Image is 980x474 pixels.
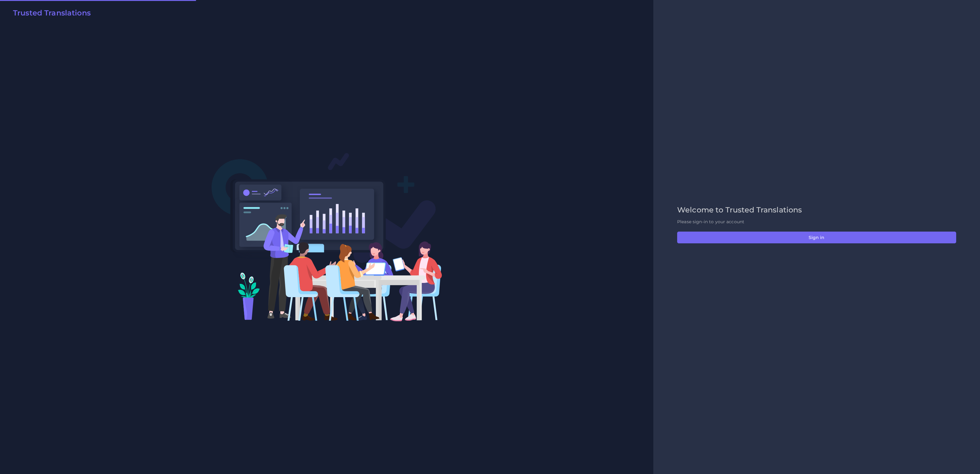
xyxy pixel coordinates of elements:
[677,232,956,243] button: Sign in
[677,219,956,225] p: Please sign-in to your account
[13,9,91,18] h2: Trusted Translations
[677,206,956,215] h2: Welcome to Trusted Translations
[211,152,442,322] img: Login V2
[9,9,91,20] a: Trusted Translations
